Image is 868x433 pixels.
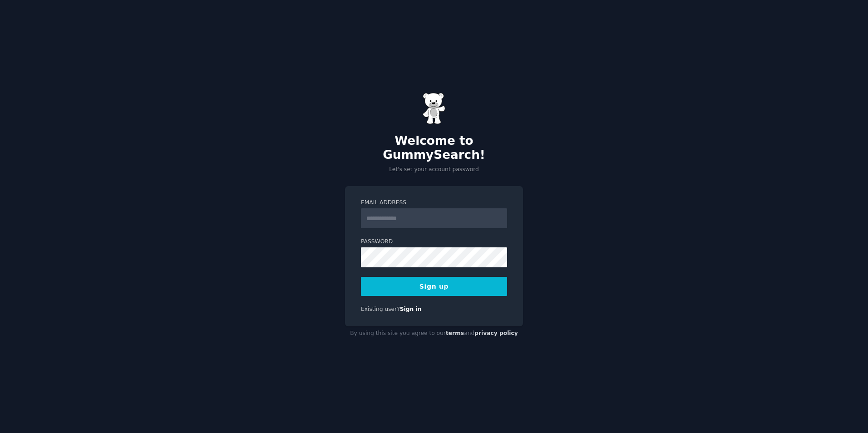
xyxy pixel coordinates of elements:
div: By using this site you agree to our and [345,326,523,341]
a: Sign in [400,306,422,312]
button: Sign up [361,277,507,296]
label: Password [361,238,507,246]
span: Existing user? [361,306,400,312]
a: privacy policy [474,330,518,336]
a: terms [446,330,464,336]
p: Let's set your account password [345,166,523,174]
label: Email Address [361,199,507,207]
img: Gummy Bear [423,93,445,124]
h2: Welcome to GummySearch! [345,134,523,162]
